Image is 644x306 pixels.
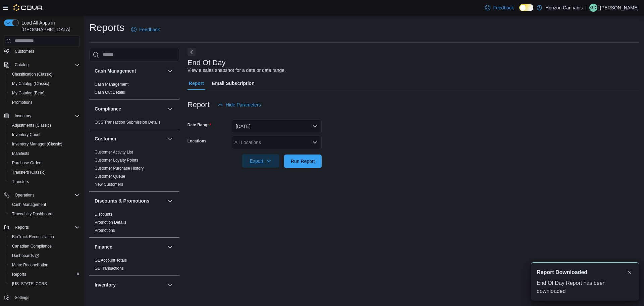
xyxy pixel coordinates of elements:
[7,270,83,279] button: Reports
[600,4,639,12] p: [PERSON_NAME]
[9,159,80,167] span: Purchase Orders
[95,174,125,179] span: Customer Queue
[9,201,80,209] span: Cash Management
[9,280,80,288] span: Washington CCRS
[9,121,80,129] span: Adjustments (Classic)
[89,148,179,191] div: Customer
[9,261,51,269] a: Metrc Reconciliation
[7,121,83,130] button: Adjustments (Classic)
[187,101,210,109] h3: Report
[519,11,520,11] span: Dark Mode
[9,261,80,269] span: Metrc Reconciliation
[95,166,144,171] a: Customer Purchase History
[95,266,124,271] span: GL Transactions
[189,77,204,90] span: Report
[12,90,45,96] span: My Catalog (Beta)
[7,251,83,260] a: Dashboards
[15,225,29,230] span: Reports
[215,98,264,112] button: Hide Parameters
[9,89,47,97] a: My Catalog (Beta)
[12,293,80,302] span: Settings
[95,198,149,204] h3: Discounts & Promotions
[15,295,29,300] span: Settings
[187,59,226,67] h3: End Of Day
[9,70,80,78] span: Classification (Classic)
[284,155,322,168] button: Run Report
[128,23,162,36] a: Feedback
[12,72,53,77] span: Classification (Classic)
[519,4,533,11] input: Dark Mode
[89,256,179,275] div: Finance
[1,46,83,56] button: Customers
[12,191,37,199] button: Operations
[95,120,161,125] span: OCS Transaction Submission Details
[246,154,275,168] span: Export
[12,112,34,120] button: Inventory
[212,77,255,90] span: Email Subscription
[7,168,83,177] button: Transfers (Classic)
[15,192,35,198] span: Operations
[95,82,128,87] a: Cash Management
[226,101,261,108] span: Hide Parameters
[12,123,51,128] span: Adjustments (Classic)
[9,252,42,260] a: Dashboards
[291,158,315,165] span: Run Report
[7,200,83,209] button: Cash Management
[95,158,138,163] a: Customer Loyalty Points
[95,68,136,74] h3: Cash Management
[95,158,138,163] span: Customer Loyalty Points
[242,154,279,168] button: Export
[9,131,43,139] a: Inventory Count
[95,281,165,288] button: Inventory
[1,190,83,200] button: Operations
[12,253,39,258] span: Dashboards
[590,4,596,12] span: GD
[95,149,133,155] span: Customer Activity List
[187,67,286,74] div: View a sales snapshot for a date or date range.
[89,210,179,237] div: Discounts & Promotions
[7,88,83,98] button: My Catalog (Beta)
[15,49,34,54] span: Customers
[95,281,116,288] h3: Inventory
[12,211,52,217] span: Traceabilty Dashboard
[232,120,322,133] button: [DATE]
[585,4,587,12] p: |
[166,105,174,113] button: Compliance
[12,202,46,207] span: Cash Management
[19,19,80,33] span: Load All Apps in [GEOGRAPHIC_DATA]
[9,98,35,106] a: Promotions
[589,4,597,12] div: Gigi Dodds
[7,260,83,270] button: Metrc Reconciliation
[9,70,55,78] a: Classification (Classic)
[493,4,514,11] span: Feedback
[12,151,29,156] span: Manifests
[95,220,126,225] a: Promotion Details
[12,223,32,231] button: Reports
[95,266,124,271] a: GL Transactions
[9,149,32,158] a: Manifests
[7,70,83,79] button: Classification (Classic)
[12,170,46,175] span: Transfers (Classic)
[12,272,26,277] span: Reports
[95,244,112,250] h3: Finance
[9,140,80,148] span: Inventory Manager (Classic)
[7,232,83,242] button: BioTrack Reconciliation
[12,47,80,55] span: Customers
[166,67,174,75] button: Cash Management
[12,281,47,287] span: [US_STATE] CCRS
[312,140,318,145] button: Open list of options
[95,90,125,95] a: Cash Out Details
[7,209,83,219] button: Traceabilty Dashboard
[95,105,121,112] h3: Compliance
[9,242,80,250] span: Canadian Compliance
[95,90,125,95] span: Cash Out Details
[7,79,83,88] button: My Catalog (Classic)
[95,220,126,225] span: Promotion Details
[9,80,80,88] span: My Catalog (Classic)
[95,150,133,155] a: Customer Activity List
[12,294,32,302] a: Settings
[9,178,32,186] a: Transfers
[12,61,31,69] button: Catalog
[187,138,207,144] label: Locations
